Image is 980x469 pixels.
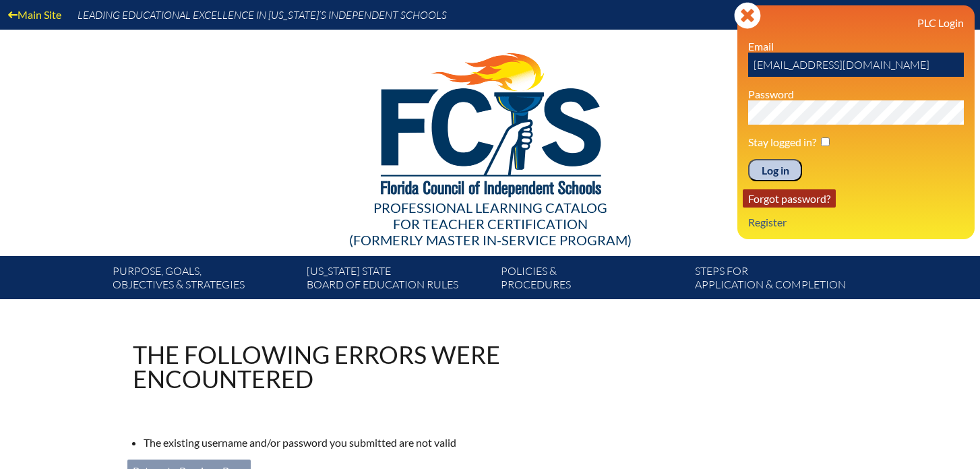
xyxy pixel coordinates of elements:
a: [US_STATE] StateBoard of Education rules [301,261,495,299]
span: for Teacher Certification [393,216,588,232]
svg: Close [734,2,761,29]
div: Professional Learning Catalog (formerly Master In-service Program) [102,199,878,248]
h3: PLC Login [748,16,964,29]
input: Log in [748,159,802,182]
label: Password [748,88,794,100]
label: Stay logged in? [748,135,816,148]
a: Steps forapplication & completion [690,261,884,299]
a: Register [743,213,792,231]
a: Purpose, goals,objectives & strategies [107,261,301,299]
a: Forgot password? [743,189,836,208]
li: The existing username and/or password you submitted are not valid [144,434,618,451]
label: Email [748,40,774,53]
h1: The following errors were encountered [133,342,607,391]
a: Main Site [3,5,67,24]
img: FCISlogo221.eps [351,30,630,214]
a: Policies &Procedures [495,261,690,299]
